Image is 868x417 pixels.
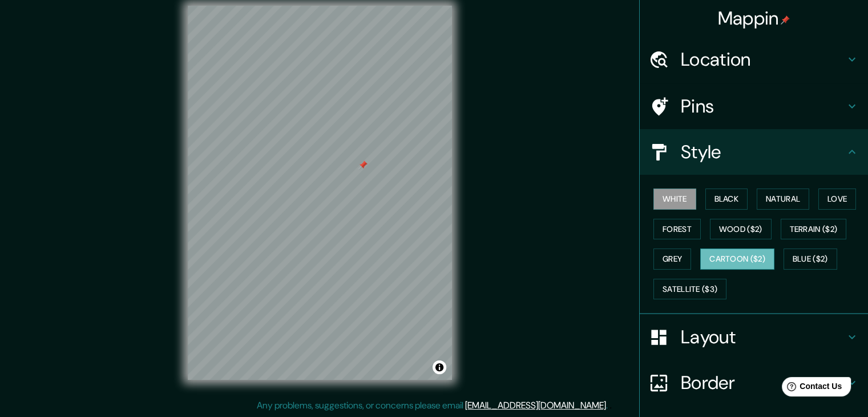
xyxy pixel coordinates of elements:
h4: Layout [681,326,845,348]
div: Layout [640,314,868,360]
h4: Location [681,48,845,71]
button: Blue ($2) [784,248,837,270]
h4: Border [681,371,845,394]
button: Wood ($2) [710,219,772,240]
button: Black [705,189,748,210]
button: Grey [653,248,691,270]
div: Location [640,37,868,82]
div: Border [640,360,868,406]
h4: Style [681,141,845,163]
button: Toggle attribution [433,360,446,374]
h4: Mappin [718,7,790,30]
iframe: Help widget launcher [766,372,855,404]
p: Any problems, suggestions, or concerns please email . [257,399,608,412]
img: pin-icon.png [781,15,790,25]
h4: Pins [681,95,845,118]
div: . [609,399,612,412]
button: White [653,189,696,210]
button: Natural [757,189,809,210]
div: . [608,399,609,412]
button: Love [818,189,856,210]
canvas: Map [188,6,452,380]
div: Style [640,129,868,175]
button: Forest [653,219,701,240]
a: [EMAIL_ADDRESS][DOMAIN_NAME] [465,399,606,411]
button: Satellite ($3) [653,279,726,300]
button: Terrain ($2) [781,219,847,240]
button: Cartoon ($2) [700,248,774,270]
div: Pins [640,83,868,129]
